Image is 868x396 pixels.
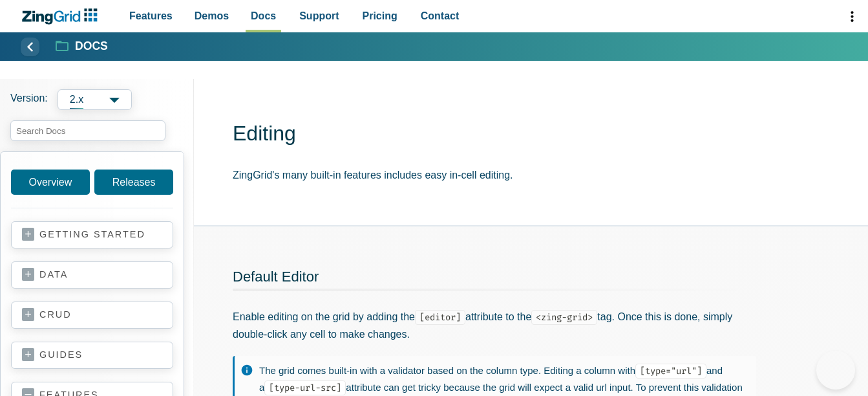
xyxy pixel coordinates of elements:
code: [type="url"] [635,364,706,379]
span: Pricing [363,7,397,25]
span: Features [129,7,173,25]
p: ZingGrid's many built-in features includes easy in-cell editing. [233,166,847,184]
a: getting started [22,228,162,241]
code: [editor] [415,310,465,325]
span: Version: [10,89,48,110]
a: data [22,269,162,281]
span: Docs [251,7,276,25]
span: Support [299,7,339,25]
code: [type-url-src] [264,380,346,395]
code: <zing-grid> [531,310,597,325]
a: ZingChart Logo. Click to return to the homepage [21,8,104,25]
input: search input [10,120,165,141]
a: crud [22,309,162,322]
h1: Editing [233,120,847,149]
iframe: Help Scout Beacon - Open [816,351,855,390]
label: Versions [10,89,184,110]
a: Default Editor [233,269,319,285]
a: Releases [94,170,173,195]
p: Enable editing on the grid by adding the attribute to the tag. Once this is done, simply double-c... [233,308,756,343]
span: Demos [195,7,229,25]
a: Overview [11,170,90,195]
strong: Docs [75,41,108,52]
a: Docs [56,39,108,54]
a: guides [22,349,162,362]
span: Contact [421,7,460,25]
